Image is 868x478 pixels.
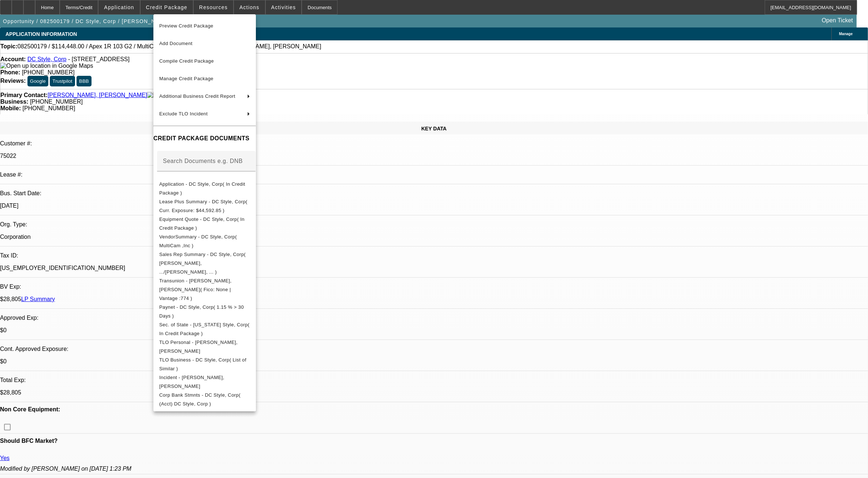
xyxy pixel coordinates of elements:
span: Preview Credit Package [159,23,213,29]
span: VendorSummary - DC Style, Corp( MultiCam ,Inc ) [159,234,237,248]
span: TLO Business - DC Style, Corp( List of Similar ) [159,357,246,371]
button: Paynet - DC Style, Corp( 1.15 % > 30 Days ) [153,303,256,320]
button: Transunion - Tellez Matos, Glendys( Fico: None | Vantage :774 ) [153,276,256,303]
span: Corp Bank Stmnts - DC Style, Corp( (Acct) DC Style, Corp ) [159,392,241,406]
span: Compile Credit Package [159,58,214,64]
span: Paynet - DC Style, Corp( 1.15 % > 30 Days ) [159,304,244,318]
button: Application - DC Style, Corp( In Credit Package ) [153,179,256,197]
button: Incident - Tellez Matos, Glendys [153,373,256,390]
span: Manage Credit Package [159,76,213,81]
span: Transunion - [PERSON_NAME], [PERSON_NAME]( Fico: None | Vantage :774 ) [159,278,232,301]
span: TLO Personal - [PERSON_NAME], [PERSON_NAME] [159,339,238,353]
span: Exclude TLO Incident [159,111,208,116]
span: Add Document [159,41,193,46]
button: Sales Rep Summary - DC Style, Corp( Wesolowski, .../McDonough, ... ) [153,250,256,276]
span: Lease Plus Summary - DC Style, Corp( Curr. Exposure: $44,592.85 ) [159,199,247,213]
button: Corp Bank Stmnts - DC Style, Corp( (Acct) DC Style, Corp ) [153,390,256,408]
button: VendorSummary - DC Style, Corp( MultiCam ,Inc ) [153,232,256,250]
span: Application - DC Style, Corp( In Credit Package ) [159,181,245,195]
mat-label: Search Documents e.g. DNB [163,158,243,164]
button: Equipment Quote - DC Style, Corp( In Credit Package ) [153,215,256,232]
span: Sales Rep Summary - DC Style, Corp( [PERSON_NAME], .../[PERSON_NAME], ... ) [159,251,246,274]
span: Equipment Quote - DC Style, Corp( In Credit Package ) [159,216,245,230]
button: Sec. of State - DC Style, Corp( In Credit Package ) [153,320,256,338]
button: Lease Plus Summary - DC Style, Corp( Curr. Exposure: $44,592.85 ) [153,197,256,215]
span: Additional Business Credit Report [159,93,235,99]
button: TLO Personal - Tellez Matos, Glendys [153,338,256,355]
span: Incident - [PERSON_NAME], [PERSON_NAME] [159,374,224,389]
span: Sec. of State - [US_STATE] Style, Corp( In Credit Package ) [159,322,250,336]
button: TLO Business - DC Style, Corp( List of Similar ) [153,355,256,373]
h4: CREDIT PACKAGE DOCUMENTS [153,134,256,143]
